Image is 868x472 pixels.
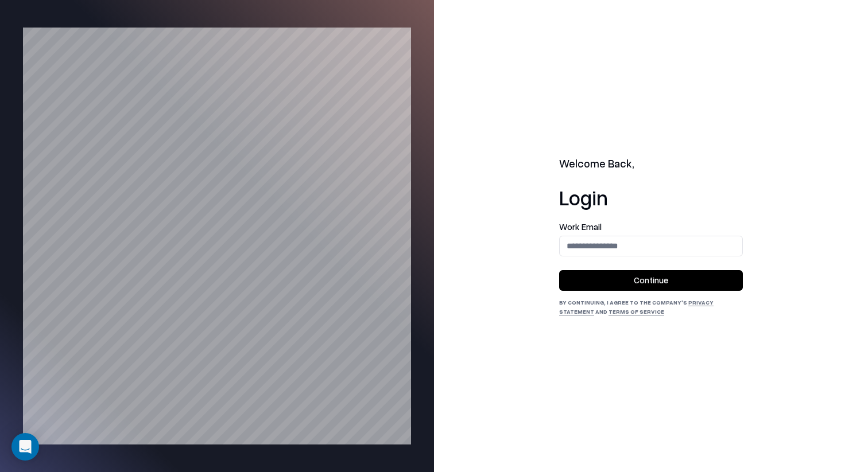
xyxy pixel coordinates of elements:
label: Work Email [559,223,743,231]
div: By continuing, I agree to the Company's and [559,298,743,316]
button: Continue [559,270,743,291]
a: Terms of Service [609,308,664,315]
h1: Login [559,186,743,209]
a: Privacy Statement [559,299,714,315]
h2: Welcome Back, [559,156,743,172]
div: Open Intercom Messenger [11,433,39,461]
